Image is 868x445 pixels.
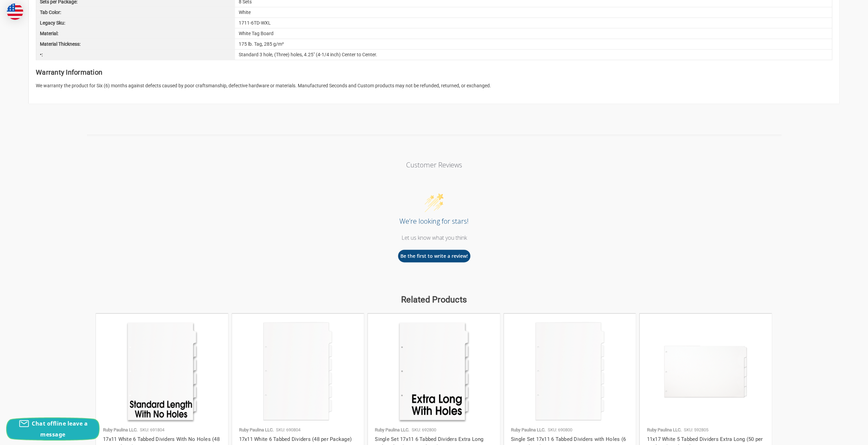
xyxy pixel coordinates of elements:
button: Be the first to write a review! [398,250,470,262]
p: We warranty the product for Six (6) months against defects caused by poor craftsmanship, defectiv... [36,82,832,89]
div: 1711-6TD-WXL [235,18,832,28]
div: White Tag Board [235,28,832,39]
div: White [235,7,832,17]
p: Ruby Paulina LLC. [103,427,137,433]
button: Chat offline leave a message [7,418,99,440]
p: Customer Reviews [261,160,608,169]
span: Chat offline leave a message [32,420,88,438]
div: Tab Color: [36,7,235,17]
p: Ruby Paulina LLC. [647,427,681,433]
p: SKU: 690800 [548,427,572,433]
div: We’re looking for stars! [87,217,781,226]
p: SKU: 592805 [683,427,708,433]
img: 17x11 White 6 Tabbed Dividers (48 per Package) [239,321,357,423]
div: 175 lb. Tag, 285 g/m² [235,39,832,49]
div: Legacy Sku: [36,18,235,28]
div: Material Thickness: [36,39,235,49]
h2: Related Products [29,293,839,306]
img: Single Set 17x11 6 Tabbed Dividers with Holes (6 per Package) [511,321,629,423]
img: 17x11 White 6 Tabbed Dividers With No Holes (48 per Package) [103,321,221,423]
h2: Warranty Information [36,67,832,77]
p: SKU: 691804 [140,427,164,433]
iframe: Google Customer Reviews [812,427,868,445]
img: Single Set 17x11 6 Tabbed Dividers Extra Long with Holes (6 per Package) [375,321,493,423]
a: 17x11 White 6 Tabbed Dividers (48 per Package) [239,436,352,442]
p: Ruby Paulina LLC. [511,427,545,433]
p: SKU: 690804 [276,427,300,433]
p: Ruby Paulina LLC. [239,427,274,433]
div: Let us know what you think [87,234,781,241]
div: Standard 3 hole, (Three) holes, 4.25" (4-1/4 inch) Center to Center. [235,49,832,60]
img: 11x17 White 5 Tabbed Dividers Extra Long (50 per Package) With Holes [647,321,765,423]
img: duty and tax information for United States [7,3,23,20]
div: Material: [36,28,235,39]
div: •: [36,49,235,60]
p: Ruby Paulina LLC. [375,427,409,433]
p: SKU: 692800 [412,427,436,433]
